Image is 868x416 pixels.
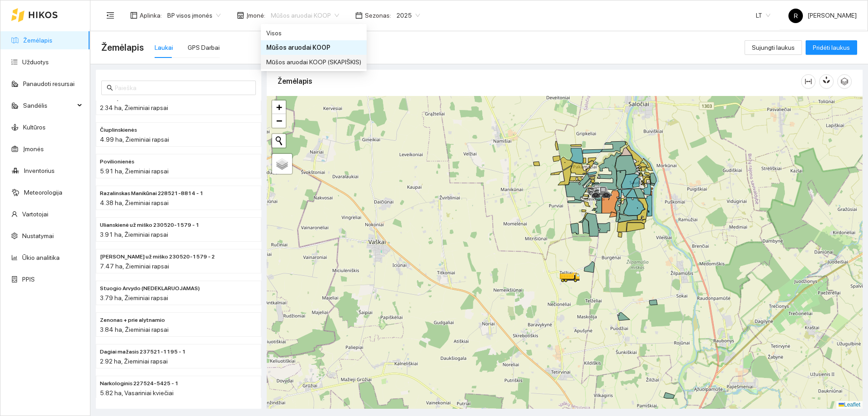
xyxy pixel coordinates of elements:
span: layout [130,12,137,19]
a: Žemėlapis [23,37,52,44]
button: menu-fold [101,6,119,24]
span: calendar [355,12,363,19]
span: column-width [802,78,815,85]
span: shop [237,12,244,19]
input: Paieška [115,83,250,93]
div: Mūšos aruodai KOOP (SKAPIŠKIS) [266,57,361,67]
span: R [794,9,798,23]
span: 4.38 ha, Žieminiai rapsai [100,199,169,206]
span: Ulianskienė už miško 230520-1579 - 1 [100,221,199,230]
a: Meteorologija [24,189,62,196]
a: Panaudoti resursai [23,80,75,87]
a: Pridėti laukus [806,44,857,51]
div: Visos [261,26,367,40]
span: LT [756,9,770,22]
span: Povilionienės [100,158,134,166]
span: Zenonas + prie alytnamio [100,316,165,325]
button: column-width [801,74,816,89]
span: Sezonas : [365,10,391,20]
div: Visos [266,28,361,38]
div: Mūšos aruodai KOOP [261,40,367,55]
button: Sujungti laukus [745,40,802,55]
a: PPIS [22,276,35,283]
span: + [276,101,282,113]
span: Narkologinis 227524-5425 - 1 [100,379,179,388]
a: Nustatymai [22,232,54,239]
a: Layers [272,154,292,174]
span: Čiuplinskienės [100,126,137,134]
span: Žemėlapis [101,40,144,55]
span: Razalinskas Manikūnai 228521-8814 - 1 [100,189,203,198]
span: Pridėti laukus [813,43,850,53]
a: Sujungti laukus [745,44,802,51]
a: Įmonės [23,145,44,153]
span: menu-fold [106,11,114,19]
span: − [276,115,282,126]
div: GPS Darbai [188,43,220,53]
div: Žemėlapis [278,68,801,94]
span: 2.34 ha, Žieminiai rapsai [100,104,168,111]
button: Initiate a new search [272,134,286,148]
span: 5.82 ha, Vasariniai kviečiai [100,389,174,397]
div: Mūšos aruodai KOOP (SKAPIŠKIS) [261,55,367,69]
a: Zoom in [272,100,286,114]
span: 2.92 ha, Žieminiai rapsai [100,358,168,365]
span: BP visos įmonės [167,9,221,22]
span: Dagiai mažasis 237521-1195 - 1 [100,348,186,356]
span: [PERSON_NAME] [788,12,857,19]
a: Leaflet [839,402,860,408]
span: 2025 [396,9,420,22]
span: 3.91 ha, Žieminiai rapsai [100,231,168,238]
span: Nakvosienė už miško 230520-1579 - 2 [100,253,215,261]
span: Mūšos aruodai KOOP [271,9,339,22]
div: Mūšos aruodai KOOP [266,43,361,53]
span: Įmonė : [246,10,265,20]
a: Zoom out [272,114,286,128]
span: 3.84 ha, Žieminiai rapsai [100,326,169,333]
span: 5.91 ha, Žieminiai rapsai [100,167,169,175]
span: 3.79 ha, Žieminiai rapsai [100,294,168,301]
a: Užduotys [22,58,49,66]
span: 7.47 ha, Žieminiai rapsai [100,263,169,270]
span: 4.99 ha, Žieminiai rapsai [100,136,169,143]
span: search [107,85,113,91]
span: Stuogio Arvydo (NEDEKLARUOJAMAS) [100,284,200,293]
a: Kultūros [23,124,46,131]
a: Vartotojai [22,210,48,218]
a: Ūkio analitika [22,254,60,261]
a: Inventorius [24,167,55,174]
span: Sujungti laukus [752,43,795,53]
button: Pridėti laukus [806,40,857,55]
span: Aplinka : [140,10,162,20]
div: Laukai [155,43,173,53]
span: Sandėlis [23,96,75,115]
